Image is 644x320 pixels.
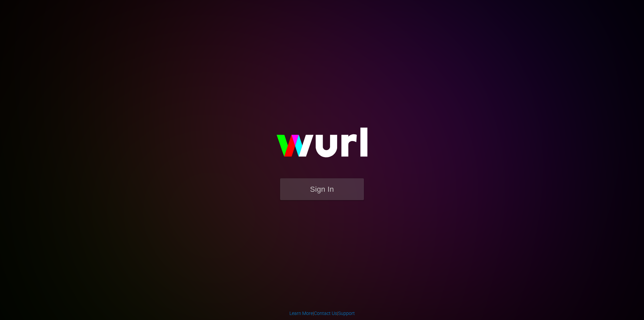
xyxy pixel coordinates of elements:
a: Contact Us [314,311,337,316]
a: Support [338,311,355,316]
button: Sign In [280,178,364,200]
a: Learn More [289,311,313,316]
div: | | [289,310,355,317]
img: wurl-logo-on-black-223613ac3d8ba8fe6dc639794a292ebdb59501304c7dfd60c99c58986ef67473.svg [255,113,389,178]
